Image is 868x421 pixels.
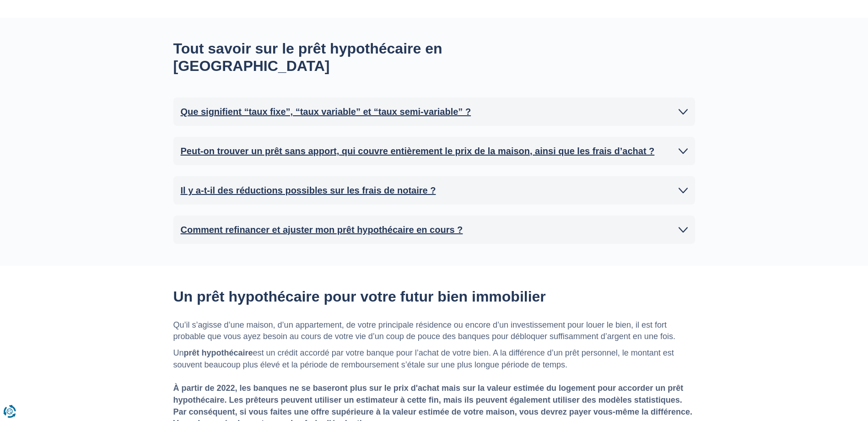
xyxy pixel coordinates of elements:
[181,223,463,237] h2: Comment refinancer et ajuster mon prêt hypothécaire en cours ?
[184,348,253,357] b: prêt hypothécaire
[173,319,695,343] p: Qu’il s’agisse d’une maison, d’un appartement, de votre principale résidence ou encore d’un inves...
[181,223,688,237] a: Comment refinancer et ajuster mon prêt hypothécaire en cours ?
[181,105,688,119] a: Que signifient “taux fixe”, “taux variable” et “taux semi-variable” ?
[181,105,471,119] h2: Que signifient “taux fixe”, “taux variable” et “taux semi-variable” ?
[181,184,688,197] a: Il y a-t-il des réductions possibles sur les frais de notaire ?
[181,184,436,197] h2: Il y a-t-il des réductions possibles sur les frais de notaire ?
[181,144,688,158] a: Peut-on trouver un prêt sans apport, qui couvre entièrement le prix de la maison, ainsi que les f...
[173,288,695,305] h2: Un prêt hypothécaire pour votre futur bien immobilier
[173,40,517,75] h2: Tout savoir sur le prêt hypothécaire en [GEOGRAPHIC_DATA]
[181,144,655,158] h2: Peut-on trouver un prêt sans apport, qui couvre entièrement le prix de la maison, ainsi que les f...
